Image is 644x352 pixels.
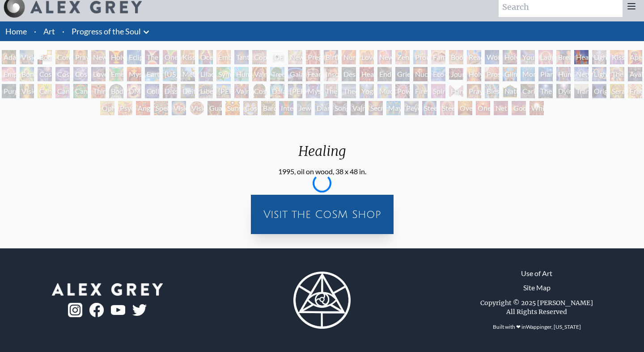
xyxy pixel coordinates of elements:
[489,320,585,334] div: Built with ❤ in
[377,67,392,81] div: Endarkenment
[256,200,388,229] div: Visit the CoSM Shop
[306,84,320,98] div: Mystic Eye
[208,101,222,115] div: Guardian of Infinite Vision
[181,50,195,64] div: Kissing
[216,84,231,98] div: [PERSON_NAME]
[395,50,410,64] div: Zena Lotus
[20,84,34,98] div: Vision Tree
[431,50,445,64] div: Family
[2,67,16,81] div: Empowerment
[73,50,88,64] div: Praying
[118,101,132,115] div: Psychomicrograph of a Fractal Paisley Cherub Feather Tip
[270,50,284,64] div: [DEMOGRAPHIC_DATA] Embryo
[127,50,141,64] div: Eclipse
[386,101,401,115] div: Mayan Being
[270,84,284,98] div: Dalai Lama
[467,50,481,64] div: Reading
[73,84,88,98] div: Cannabacchus
[526,323,581,330] a: Wappinger, [US_STATE]
[297,101,311,115] div: Jewel Being
[38,67,52,81] div: Cosmic Creativity
[73,67,88,81] div: Cosmic Lovers
[145,67,159,81] div: Earth Energies
[377,84,392,98] div: Mudra
[324,84,338,98] div: The Seer
[100,101,114,115] div: Ophanic Eyelash
[2,84,16,98] div: Purging
[538,50,553,64] div: Laughing Man
[467,67,481,81] div: Holy Fire
[351,101,365,115] div: Vajra Being
[68,303,82,317] img: ig-logo.png
[163,67,177,81] div: [US_STATE] Song
[395,67,410,81] div: Grieving
[278,143,366,166] div: Healing
[172,101,186,115] div: Vision Crystal
[225,101,240,115] div: Sunyata
[2,50,16,64] div: Adam & Eve
[574,84,589,98] div: Transfiguration
[342,84,356,98] div: Theologue
[181,84,195,98] div: Deities & Demons Drinking from the Milky Pool
[163,50,177,64] div: One Taste
[521,268,552,279] a: Use of Art
[288,67,302,81] div: Gaia
[610,67,624,81] div: The Shulgins and their Alchemical Angels
[503,50,517,64] div: Holy Family
[216,50,231,64] div: Embracing
[360,84,374,98] div: Yogi & the Möbius Sphere
[145,84,159,98] div: Collective Vision
[278,166,366,177] div: 1995, oil on wood, 38 x 48 in.
[288,84,302,98] div: [PERSON_NAME]
[59,21,68,41] li: ·
[234,67,249,81] div: Humming Bird
[270,67,284,81] div: Tree & Person
[199,67,213,81] div: Lilacs
[216,67,231,81] div: Symbiosis: Gall Wasp & Oak Tree
[324,67,338,81] div: Insomnia
[279,101,293,115] div: Interbeing
[132,304,147,316] img: twitter-logo.png
[91,67,106,81] div: Love is a Cosmic Force
[592,50,606,64] div: Lightweaver
[422,101,436,115] div: Steeplehead 1
[55,50,70,64] div: Contemplation
[449,67,463,81] div: Journey of the Wounded Healer
[530,101,544,115] div: White Light
[55,84,70,98] div: Cannabis Sutra
[592,67,606,81] div: Lightworker
[145,50,159,64] div: The Kiss
[89,303,104,317] img: fb-logo.png
[154,101,168,115] div: Spectral Lotus
[480,298,593,307] div: Copyright © 2025 [PERSON_NAME]
[556,50,571,64] div: Breathing
[431,84,445,98] div: Spirit Animates the Flesh
[306,67,320,81] div: Fear
[610,84,624,98] div: Seraphic Transport Docking on the Third Eye
[503,67,517,81] div: Glimpsing the Empyrean
[521,67,535,81] div: Monochord
[369,101,383,115] div: Secret Writing Being
[476,101,490,115] div: One
[315,101,329,115] div: Diamond Being
[628,84,642,98] div: Fractal Eyes
[20,50,34,64] div: Visionary Origin of Language
[413,67,428,81] div: Nuclear Crucifixion
[109,67,123,81] div: Emerald Grail
[377,50,392,64] div: New Family
[521,50,535,64] div: Young & Old
[467,84,481,98] div: Praying Hands
[163,84,177,98] div: Dissectional Art for Tool's Lateralus CD
[234,84,249,98] div: Vajra Guru
[136,101,150,115] div: Angel Skin
[306,50,320,64] div: Pregnancy
[574,50,589,64] div: Healing
[494,101,508,115] div: Net of Being
[485,84,499,98] div: Blessing Hand
[38,84,52,98] div: Cannabis Mudra
[252,67,267,81] div: Vajra Horse
[72,25,141,38] a: Progress of the Soul
[243,101,258,115] div: Cosmic Elf
[574,67,589,81] div: Networks
[628,67,642,81] div: Ayahuasca Visitation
